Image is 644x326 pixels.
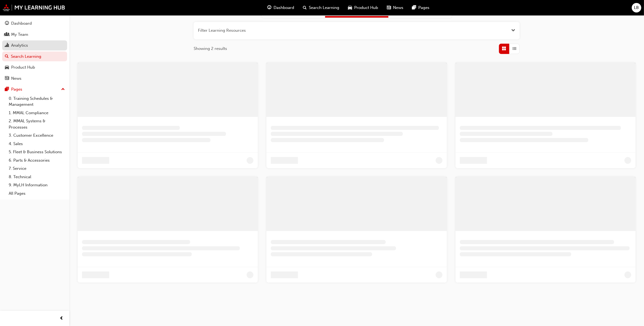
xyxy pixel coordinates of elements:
[3,4,65,11] img: mmal
[632,3,641,12] button: LB
[5,32,9,37] span: people-icon
[511,27,515,34] button: Open the filter
[344,2,383,13] a: car-iconProduct Hub
[5,43,9,48] span: chart-icon
[7,117,67,131] a: 2. MMAL Systems & Processes
[194,46,227,52] span: Showing 2 results
[2,73,67,84] a: News
[7,148,67,156] a: 5. Fleet & Business Solutions
[7,94,67,109] a: 0. Training Schedules & Management
[5,65,9,70] span: car-icon
[2,84,67,94] button: Pages
[387,4,391,11] span: news-icon
[412,4,416,11] span: pages-icon
[274,5,294,11] span: Dashboard
[2,62,67,72] a: Product Hub
[383,2,408,13] a: news-iconNews
[5,21,9,26] span: guage-icon
[61,86,65,93] span: up-icon
[7,181,67,189] a: 9. MyLH Information
[11,64,35,71] div: Product Hub
[2,18,67,28] a: Dashboard
[11,20,32,27] div: Dashboard
[7,156,67,165] a: 6. Parts & Accessories
[309,5,340,11] span: Search Learning
[11,86,22,92] div: Pages
[513,46,517,52] span: List
[11,42,28,49] div: Analytics
[7,109,67,117] a: 1. MMAL Compliance
[2,52,67,62] a: Search Learning
[393,5,404,11] span: News
[303,4,307,11] span: search-icon
[7,173,67,181] a: 8. Technical
[299,2,344,13] a: search-iconSearch Learning
[7,140,67,148] a: 4. Sales
[5,76,9,81] span: news-icon
[5,87,9,92] span: pages-icon
[2,17,67,84] button: DashboardMy TeamAnalyticsSearch LearningProduct HubNews
[348,4,352,11] span: car-icon
[354,5,378,11] span: Product Hub
[5,54,9,59] span: search-icon
[11,75,21,82] div: News
[268,4,272,11] span: guage-icon
[2,40,67,50] a: Analytics
[263,2,299,13] a: guage-iconDashboard
[408,2,434,13] a: pages-iconPages
[60,315,64,322] span: prev-icon
[11,31,28,38] div: My Team
[7,131,67,140] a: 3. Customer Excellence
[502,46,506,52] span: Grid
[7,189,67,198] a: All Pages
[634,5,639,11] span: LB
[2,30,67,40] a: My Team
[7,164,67,173] a: 7. Service
[419,5,430,11] span: Pages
